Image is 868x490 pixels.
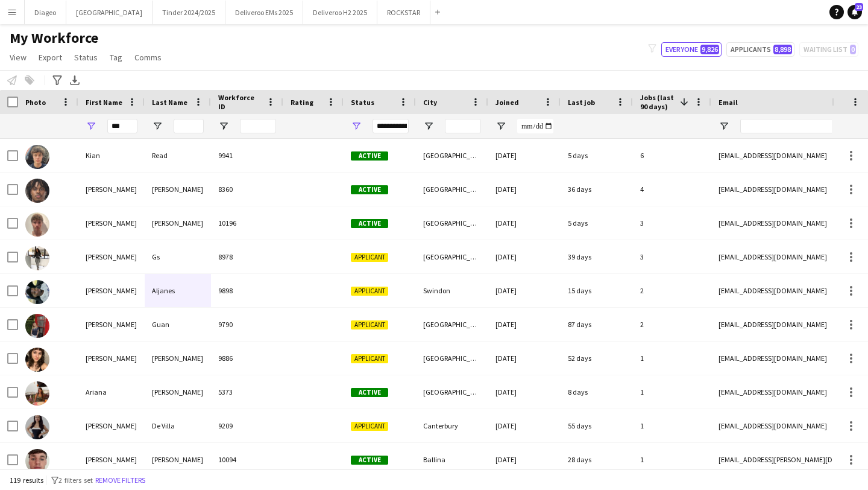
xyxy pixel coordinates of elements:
[445,119,481,133] input: City Filter Input
[568,98,595,107] span: Last job
[561,409,633,442] div: 55 days
[68,73,82,87] app-action-btn: Export XLSX
[86,98,122,107] span: First Name
[145,274,211,307] div: Aljanes
[78,375,145,409] div: Ariana
[700,45,719,54] span: 9,826
[78,308,145,341] div: [PERSON_NAME]
[225,1,303,24] button: Deliveroo EMs 2025
[351,456,388,465] span: Active
[145,173,211,206] div: [PERSON_NAME]
[211,173,283,206] div: 8360
[633,139,711,172] div: 6
[719,98,738,107] span: Email
[351,320,388,329] span: Applicant
[351,354,388,363] span: Applicant
[416,173,488,206] div: [GEOGRAPHIC_DATA]
[351,121,362,132] button: Open Filter Menu
[633,375,711,409] div: 1
[78,443,145,476] div: [PERSON_NAME]
[633,240,711,273] div: 3
[145,375,211,409] div: [PERSON_NAME]
[517,119,553,133] input: Joined Filter Input
[423,121,434,132] button: Open Filter Menu
[488,173,561,206] div: [DATE]
[50,73,64,87] app-action-btn: Advanced filters
[633,342,711,375] div: 1
[25,246,49,270] img: Marian Gs
[561,206,633,240] div: 5 days
[25,381,49,406] img: Ariana Miranda Ribeiro
[145,308,211,341] div: Guan
[416,274,488,307] div: Swindon
[633,409,711,442] div: 1
[145,206,211,240] div: [PERSON_NAME]
[351,422,388,431] span: Applicant
[633,308,711,341] div: 2
[25,415,49,439] img: Bianca De Villa
[488,409,561,442] div: [DATE]
[86,121,96,132] button: Open Filter Menu
[25,348,49,372] img: Adriana Figueroa
[351,253,388,262] span: Applicant
[78,139,145,172] div: Kian
[145,342,211,375] div: [PERSON_NAME]
[488,375,561,409] div: [DATE]
[39,52,62,63] span: Export
[10,29,98,47] span: My Workforce
[25,314,49,338] img: Julianna Guan
[416,308,488,341] div: [GEOGRAPHIC_DATA]
[303,1,377,24] button: Deliveroo H2 2025
[74,52,98,63] span: Status
[130,49,166,65] a: Comms
[561,443,633,476] div: 28 days
[25,98,46,107] span: Photo
[105,49,127,65] a: Tag
[377,1,430,24] button: ROCKSTAR
[152,98,187,107] span: Last Name
[145,409,211,442] div: De Villa
[211,375,283,409] div: 5373
[488,443,561,476] div: [DATE]
[633,173,711,206] div: 4
[78,240,145,273] div: [PERSON_NAME]
[351,219,388,228] span: Active
[153,1,225,24] button: Tinder 2024/2025
[25,212,49,237] img: Julian Roberts
[416,139,488,172] div: [GEOGRAPHIC_DATA]
[25,280,49,304] img: Ian Aljanes
[145,240,211,273] div: Gs
[495,98,519,107] span: Joined
[218,121,229,132] button: Open Filter Menu
[78,173,145,206] div: [PERSON_NAME]
[488,308,561,341] div: [DATE]
[211,409,283,442] div: 9209
[495,121,506,132] button: Open Filter Menu
[25,449,49,473] img: Ian Larkin
[719,121,729,132] button: Open Filter Menu
[351,388,388,397] span: Active
[66,1,153,24] button: [GEOGRAPHIC_DATA]
[69,49,102,65] a: Status
[110,52,122,63] span: Tag
[488,274,561,307] div: [DATE]
[78,206,145,240] div: [PERSON_NAME]
[291,98,313,107] span: Rating
[351,287,388,296] span: Applicant
[351,185,388,194] span: Active
[93,474,148,487] button: Remove filters
[211,443,283,476] div: 10094
[25,145,49,169] img: Kian Read
[351,98,374,107] span: Status
[145,443,211,476] div: [PERSON_NAME]
[416,443,488,476] div: Ballina
[152,121,163,132] button: Open Filter Menu
[633,443,711,476] div: 1
[174,119,204,133] input: Last Name Filter Input
[78,342,145,375] div: [PERSON_NAME]
[726,42,794,57] button: Applicants8,898
[416,206,488,240] div: [GEOGRAPHIC_DATA]
[211,206,283,240] div: 10196
[211,342,283,375] div: 9886
[78,274,145,307] div: [PERSON_NAME]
